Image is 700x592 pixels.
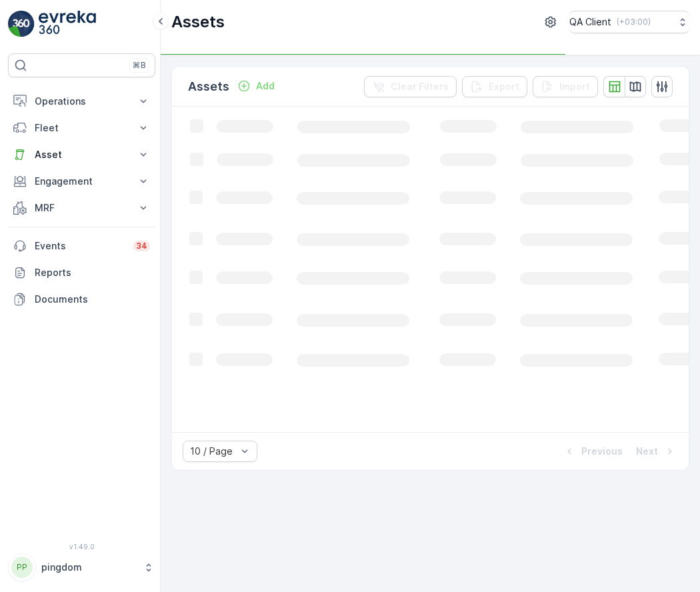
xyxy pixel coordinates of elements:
p: Fleet [35,121,129,135]
p: Operations [35,95,129,108]
p: Documents [35,293,150,306]
button: PPpingdom [8,553,155,581]
p: 34 [136,241,147,251]
button: Operations [8,88,155,115]
p: Clear Filters [391,80,449,93]
button: Engagement [8,168,155,195]
button: Fleet [8,115,155,141]
p: QA Client [569,15,611,29]
p: ⌘B [133,60,146,71]
button: Add [232,78,280,94]
a: Events34 [8,233,155,259]
button: Asset [8,141,155,168]
p: Assets [171,11,225,33]
button: Next [635,443,678,459]
img: logo [8,11,35,37]
p: Previous [581,445,623,458]
button: Import [533,76,598,97]
p: pingdom [41,561,137,574]
p: Export [489,80,519,93]
p: MRF [35,201,129,215]
button: Previous [561,443,624,459]
p: Asset [35,148,129,161]
span: v 1.49.0 [8,543,155,551]
a: Reports [8,259,155,286]
p: Next [636,445,658,458]
p: Engagement [35,175,129,188]
p: Add [256,79,275,93]
img: logo_light-DOdMpM7g.png [39,11,96,37]
button: MRF [8,195,155,221]
p: Assets [188,77,229,96]
button: Export [462,76,527,97]
button: Clear Filters [364,76,457,97]
p: Events [35,239,125,253]
p: Import [559,80,590,93]
p: Reports [35,266,150,279]
button: QA Client(+03:00) [569,11,689,33]
div: PP [11,557,33,578]
a: Documents [8,286,155,313]
p: ( +03:00 ) [617,17,651,27]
